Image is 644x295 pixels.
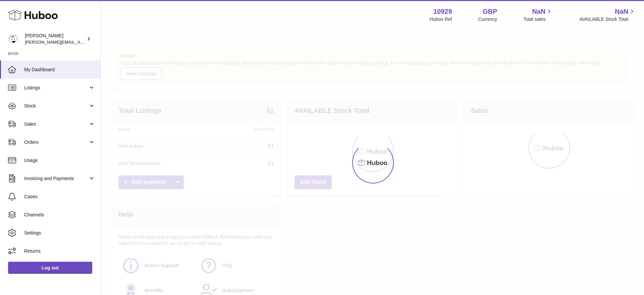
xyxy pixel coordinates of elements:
[24,248,95,254] span: Returns
[24,212,95,218] span: Channels
[24,175,88,182] span: Invoicing and Payments
[579,7,636,23] a: NaN AVAILABLE Stock Total
[24,230,95,236] span: Settings
[24,139,88,145] span: Orders
[24,67,95,73] span: My Dashboard
[8,262,92,274] a: Log out
[24,103,88,109] span: Stock
[532,7,545,16] span: NaN
[24,194,95,200] span: Cases
[483,7,497,16] strong: GBP
[25,39,135,45] span: [PERSON_NAME][EMAIL_ADDRESS][DOMAIN_NAME]
[25,33,85,45] div: [PERSON_NAME]
[24,121,88,127] span: Sales
[615,7,628,16] span: NaN
[24,85,88,91] span: Listings
[8,34,18,44] img: thomas@otesports.co.uk
[523,7,553,23] a: NaN Total sales
[478,16,497,23] div: Currency
[433,7,452,16] strong: 10929
[579,16,636,23] span: AVAILABLE Stock Total
[24,157,95,164] span: Usage
[523,16,553,23] span: Total sales
[430,16,452,23] div: Huboo Ref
